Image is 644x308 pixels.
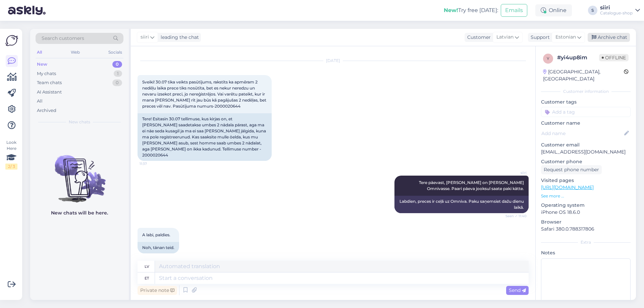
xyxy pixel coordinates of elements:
p: Browser [541,219,631,226]
p: Customer tags [541,99,631,106]
div: Customer [465,34,491,41]
div: Noh, tänan teid. [138,242,179,253]
span: 11:37 [140,161,165,166]
p: Customer email [541,141,631,148]
div: [GEOGRAPHIC_DATA], [GEOGRAPHIC_DATA] [543,68,624,82]
span: Search customers [42,35,84,42]
div: New [37,61,47,68]
div: Support [528,34,550,41]
span: A labi, paldies. [142,232,170,237]
img: No chats [30,143,129,203]
div: Customer information [541,88,631,95]
div: Catalogue-shop [600,10,633,16]
div: S [588,6,597,15]
div: Labdien, preces ir ceļā uz Omniva. Paku saņemsiet dažu dienu laikā. [394,196,529,213]
div: AI Assistant [37,89,62,96]
b: New! [444,7,458,13]
span: Send [509,287,526,293]
input: Add a tag [541,107,631,117]
div: Team chats [37,79,62,86]
p: iPhone OS 18.6.0 [541,209,631,216]
span: Tere päevast, [PERSON_NAME] on [PERSON_NAME] Omnivasse. Paari päeva jooksul saate paki kätte. [419,180,525,191]
span: 11:43 [140,254,165,259]
p: Visited pages [541,177,631,184]
p: Operating system [541,202,631,209]
span: siiri [501,170,527,175]
a: [URL][DOMAIN_NAME] [541,184,594,190]
a: siiriCatalogue-shop [600,5,640,16]
div: [DATE] [138,58,529,64]
p: [EMAIL_ADDRESS][DOMAIN_NAME] [541,148,631,156]
p: See more ... [541,193,631,199]
div: Archive chat [588,33,630,42]
div: Private note [138,286,177,295]
input: Add name [541,130,623,137]
div: Archived [37,107,56,114]
span: Estonian [555,34,576,41]
div: My chats [37,70,56,77]
div: 2 / 3 [5,164,17,170]
div: 0 [112,79,122,86]
div: leading the chat [158,34,199,41]
div: 1 [114,70,122,77]
span: New chats [69,119,90,125]
div: Try free [DATE]: [444,6,498,14]
div: siiri [600,5,633,10]
span: Sveiki! 30.07 tika veikts pasūtījums, rakstīts ka apmēram 2 nedēļu laika prece tiks nosūtīta, bet... [142,79,267,109]
p: Safari 380.0.788317806 [541,226,631,233]
span: Seen ✓ 11:40 [501,213,527,219]
div: Online [535,4,572,16]
div: All [36,48,43,57]
span: siiri [141,34,149,41]
div: All [37,98,43,105]
div: Look Here [5,139,17,170]
p: Customer name [541,120,631,127]
span: y [547,56,549,61]
p: Customer phone [541,158,631,165]
p: New chats will be here. [51,209,108,217]
span: Offline [599,54,629,61]
div: et [145,272,149,284]
div: # yi4up8im [557,54,599,62]
div: Request phone number [541,165,602,174]
div: Web [69,48,81,57]
span: Latvian [496,34,514,41]
p: Notes [541,249,631,256]
div: Extra [541,239,631,245]
div: 0 [112,61,122,68]
div: Tere! Esitasin 30.07 tellimuse, kus kirjas on, et [PERSON_NAME] saadetakse umbes 2 nädala pärast,... [138,113,272,161]
button: Emails [501,4,527,17]
div: lv [145,261,149,272]
img: Askly Logo [5,34,18,47]
div: Socials [107,48,123,57]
